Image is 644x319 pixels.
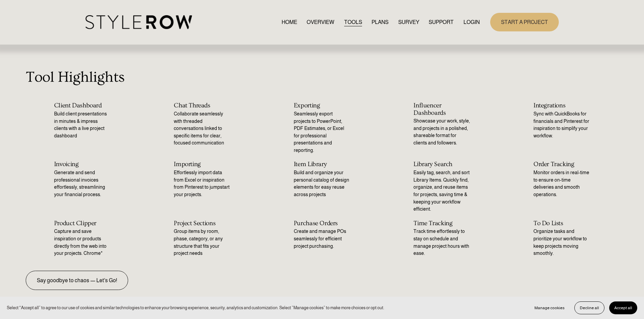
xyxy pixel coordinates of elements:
[282,18,297,27] a: HOME
[26,271,128,290] a: Say goodbye to chaos — Let's Go!
[533,102,590,109] h2: Integrations
[429,18,454,27] a: folder dropdown
[614,305,632,310] span: Accept all
[344,18,362,27] a: TOOLS
[580,305,599,310] span: Decline all
[26,66,618,88] p: Tool Highlights
[294,161,350,168] h2: Item Library
[533,110,590,139] p: Sync with QuickBooks for financials and Pinterest for inspiration to simplify your workflow.
[463,18,480,27] a: LOGIN
[413,102,470,116] h2: Influencer Dashboards
[307,18,334,27] a: OVERVIEW
[174,228,230,257] p: Group items by room, phase, category, or any structure that fits your project needs
[413,169,470,213] p: Easily tag, search, and sort Library Items. Quickly find, organize, and reuse items for projects,...
[529,301,570,314] button: Manage cookies
[574,301,604,314] button: Decline all
[533,228,590,257] p: Organize tasks and prioritize your workflow to keep projects moving smoothly.
[54,102,111,109] h2: Client Dashboard
[413,228,470,257] p: Track time effortlessly to stay on schedule and manage project hours with ease.
[174,169,230,198] p: Effortlessly import data from Excel or inspiration from Pinterest to jumpstart your projects.
[7,304,384,311] p: Select “Accept all” to agree to our use of cookies and similar technologies to enhance your brows...
[54,161,111,168] h2: Invoicing
[413,161,470,168] h2: Library Search
[413,220,470,227] h2: Time Tracking
[86,15,192,29] img: StyleRow
[533,169,590,198] p: Monitor orders in real-time to ensure on-time deliveries and smooth operations.
[533,220,590,227] h2: To Do Lists
[174,102,230,109] h2: Chat Threads
[174,110,230,147] p: Collaborate seamlessly with threaded conversations linked to specific items for clear, focused co...
[534,305,565,310] span: Manage cookies
[54,220,111,227] h2: Product Clipper
[174,161,230,168] h2: Importing
[294,102,350,109] h2: Exporting
[54,228,111,257] p: Capture and save inspiration or products directly from the web into your projects. Chrome*
[54,110,111,139] p: Build client presentations in minutes & impress clients with a live project dashboard
[54,169,111,198] p: Generate and send professional invoices effortlessly, streamlining your financial process.
[294,110,350,154] p: Seamlessly export projects to PowerPoint, PDF Estimates, or Excel for professional presentations ...
[429,18,454,26] span: SUPPORT
[294,169,350,198] p: Build and organize your personal catalog of design elements for easy reuse across projects
[490,13,559,31] a: START A PROJECT
[398,18,419,27] a: SURVEY
[174,220,230,227] h2: Project Sections
[294,220,350,227] h2: Purchase Orders
[609,301,637,314] button: Accept all
[294,228,350,250] p: Create and manage POs seamlessly for efficient project purchasing.
[372,18,388,27] a: PLANS
[533,161,590,168] h2: Order Tracking
[413,117,470,147] p: Showcase your work, style, and projects in a polished, shareable format for clients and followers.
